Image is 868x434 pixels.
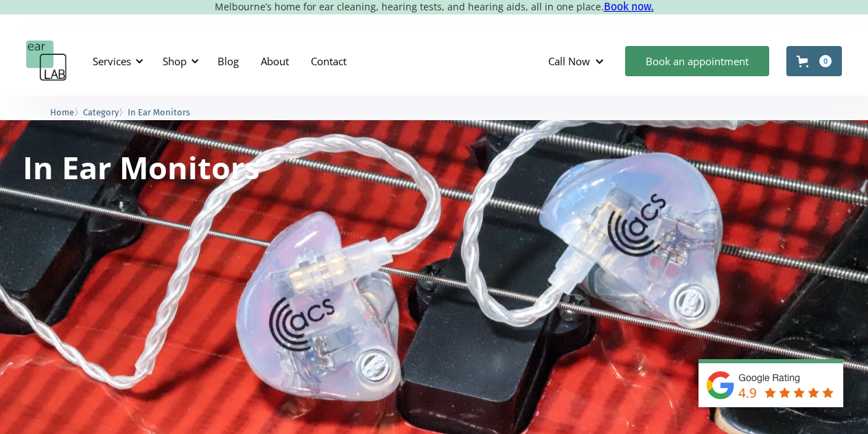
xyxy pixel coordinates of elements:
[93,54,131,68] div: Services
[786,46,842,76] a: Open cart
[23,152,259,183] h1: In Ear Monitors
[83,105,119,118] a: Category
[128,105,190,118] a: In Ear Monitors
[83,107,119,117] span: Category
[128,107,190,117] span: In Ear Monitors
[625,46,769,76] a: Book an appointment
[84,41,148,82] div: Services
[83,105,128,119] li: 〉
[537,41,618,82] div: Call Now
[207,41,250,81] a: Blog
[50,105,83,119] li: 〉
[154,41,203,82] div: Shop
[250,41,300,81] a: About
[26,41,67,82] a: home
[300,41,357,81] a: Contact
[50,105,74,118] a: Home
[548,54,590,68] div: Call Now
[819,55,832,67] div: 0
[163,54,187,68] div: Shop
[50,107,74,117] span: Home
